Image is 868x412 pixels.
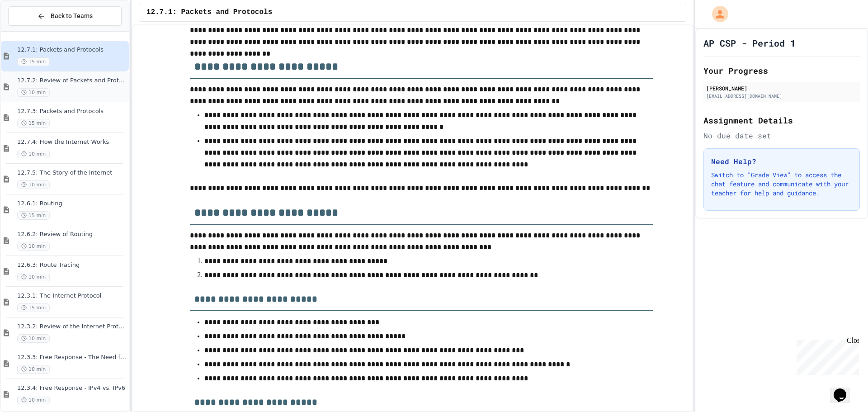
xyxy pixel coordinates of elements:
iframe: chat widget [793,336,859,375]
span: 12.7.3: Packets and Protocols [17,108,127,115]
span: 15 min [17,303,50,312]
span: 15 min [17,211,50,220]
span: 12.6.1: Routing [17,200,127,208]
span: 10 min [17,150,50,158]
span: 15 min [17,119,50,128]
span: 12.7.2: Review of Packets and Protocols [17,77,127,85]
span: 10 min [17,396,50,404]
span: Back to Teams [51,11,93,21]
span: 10 min [17,180,50,189]
span: 12.3.2: Review of the Internet Protocol [17,323,127,331]
span: 15 min [17,57,50,66]
h2: Your Progress [703,64,860,77]
span: 12.3.1: The Internet Protocol [17,292,127,300]
span: 12.7.1: Packets and Protocols [17,46,127,54]
p: Switch to "Grade View" to access the chat feature and communicate with your teacher for help and ... [711,170,852,198]
div: [EMAIL_ADDRESS][DOMAIN_NAME] [706,93,857,99]
span: 12.7.1: Packets and Protocols [146,7,272,18]
span: 12.3.3: Free Response - The Need for IP [17,354,127,361]
iframe: chat widget [830,376,859,403]
button: Back to Teams [8,6,122,26]
span: 10 min [17,365,50,374]
div: [PERSON_NAME] [706,84,857,92]
span: 12.6.2: Review of Routing [17,231,127,238]
span: 12.6.3: Route Tracing [17,261,127,269]
div: Chat with us now!Close [4,4,62,57]
span: 12.3.4: Free Response - IPv4 vs. IPv6 [17,384,127,392]
span: 12.7.5: The Story of the Internet [17,169,127,177]
h1: AP CSP - Period 1 [703,37,796,49]
span: 10 min [17,88,50,97]
h3: Need Help? [711,156,852,167]
span: 10 min [17,242,50,251]
div: No due date set [703,130,860,141]
span: 10 min [17,273,50,281]
span: 12.7.4: How the Internet Works [17,138,127,146]
h2: Assignment Details [703,114,860,127]
div: My Account [703,4,731,24]
span: 10 min [17,334,50,343]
